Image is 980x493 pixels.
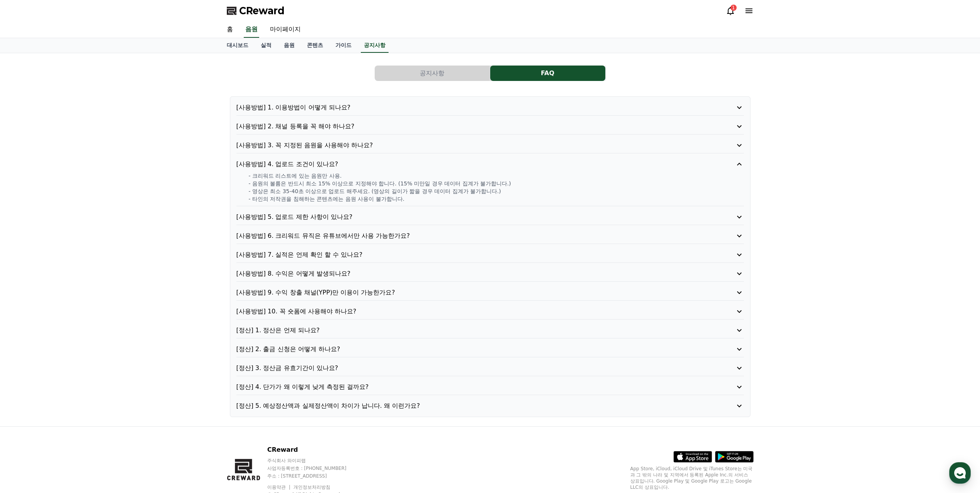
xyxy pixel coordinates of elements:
button: FAQ [490,66,605,81]
div: 1 [730,5,737,11]
p: CReward [267,445,361,454]
a: 이용약관 [267,485,291,490]
button: [사용방법] 9. 수익 창출 채널(YPP)만 이용이 가능한가요? [236,288,744,297]
span: 설정 [119,256,128,262]
button: [정산] 3. 정산금 유효기간이 있나요? [236,363,744,373]
p: [정산] 5. 예상정산액과 실제정산액이 차이가 납니다. 왜 이런가요? [236,401,704,411]
button: [정산] 1. 정산은 언제 되나요? [236,326,744,335]
p: [사용방법] 8. 수익은 어떻게 발생되나요? [236,269,704,278]
p: - 영상은 최소 35-40초 이상으로 업로드 해주세요. (영상의 길이가 짧을 경우 데이터 집계가 불가합니다.) [249,187,744,195]
a: 대시보드 [221,38,255,53]
button: [사용방법] 8. 수익은 어떻게 발생되나요? [236,269,744,278]
p: [정산] 1. 정산은 언제 되나요? [236,326,704,335]
span: CReward [239,5,285,17]
p: [사용방법] 5. 업로드 제한 사항이 있나요? [236,212,704,222]
a: 음원 [278,38,301,53]
p: - 타인의 저작권을 침해하는 콘텐츠에는 음원 사용이 불가합니다. [249,195,744,203]
p: [사용방법] 10. 꼭 숏폼에 사용해야 하나요? [236,307,704,316]
button: [사용방법] 10. 꼭 숏폼에 사용해야 하나요? [236,307,744,316]
p: [사용방법] 3. 꼭 지정된 음원을 사용해야 하나요? [236,141,704,150]
a: 실적 [255,38,278,53]
p: [사용방법] 4. 업로드 조건이 있나요? [236,160,704,169]
a: 음원 [244,22,259,38]
p: [사용방법] 2. 채널 등록을 꼭 해야 하나요? [236,122,704,131]
p: App Store, iCloud, iCloud Drive 및 iTunes Store는 미국과 그 밖의 나라 및 지역에서 등록된 Apple Inc.의 서비스 상표입니다. Goo... [630,466,754,490]
a: 홈 [221,22,239,38]
p: [사용방법] 6. 크리워드 뮤직은 유튜브에서만 사용 가능한가요? [236,231,704,241]
a: 공지사항 [375,66,490,81]
p: - 음원의 볼륨은 반드시 최소 15% 이상으로 지정해야 합니다. (15% 미만일 경우 데이터 집계가 불가합니다.) [249,180,744,187]
button: [정산] 4. 단가가 왜 이렇게 낮게 측정된 걸까요? [236,382,744,392]
span: 홈 [24,256,29,262]
a: 홈 [2,244,51,264]
p: 주식회사 와이피랩 [267,458,361,464]
p: 사업자등록번호 : [PHONE_NUMBER] [267,465,361,471]
a: 가이드 [329,38,358,53]
a: 개인정보처리방침 [293,485,330,490]
button: [사용방법] 3. 꼭 지정된 음원을 사용해야 하나요? [236,141,744,150]
button: [사용방법] 2. 채널 등록을 꼭 해야 하나요? [236,122,744,131]
button: [사용방법] 4. 업로드 조건이 있나요? [236,160,744,169]
button: [정산] 2. 출금 신청은 어떻게 하나요? [236,345,744,354]
p: 주소 : [STREET_ADDRESS] [267,473,361,479]
span: 대화 [70,256,80,262]
button: [사용방법] 1. 이용방법이 어떻게 되나요? [236,103,744,112]
a: 마이페이지 [264,22,307,38]
button: [사용방법] 5. 업로드 제한 사항이 있나요? [236,212,744,222]
p: - 크리워드 리스트에 있는 음원만 사용. [249,172,744,180]
button: [사용방법] 7. 실적은 언제 확인 할 수 있나요? [236,250,744,259]
a: CReward [227,5,285,17]
a: 공지사항 [361,38,389,53]
button: [사용방법] 6. 크리워드 뮤직은 유튜브에서만 사용 가능한가요? [236,231,744,241]
a: 콘텐츠 [301,38,329,53]
a: 설정 [99,244,148,264]
p: [정산] 3. 정산금 유효기간이 있나요? [236,363,704,373]
button: 공지사항 [375,66,490,81]
a: 대화 [51,244,99,264]
p: [사용방법] 9. 수익 창출 채널(YPP)만 이용이 가능한가요? [236,288,704,297]
p: [정산] 2. 출금 신청은 어떻게 하나요? [236,345,704,354]
p: [사용방법] 7. 실적은 언제 확인 할 수 있나요? [236,250,704,259]
a: 1 [726,6,735,15]
button: [정산] 5. 예상정산액과 실제정산액이 차이가 납니다. 왜 이런가요? [236,401,744,411]
p: [정산] 4. 단가가 왜 이렇게 낮게 측정된 걸까요? [236,382,704,392]
p: [사용방법] 1. 이용방법이 어떻게 되나요? [236,103,704,112]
